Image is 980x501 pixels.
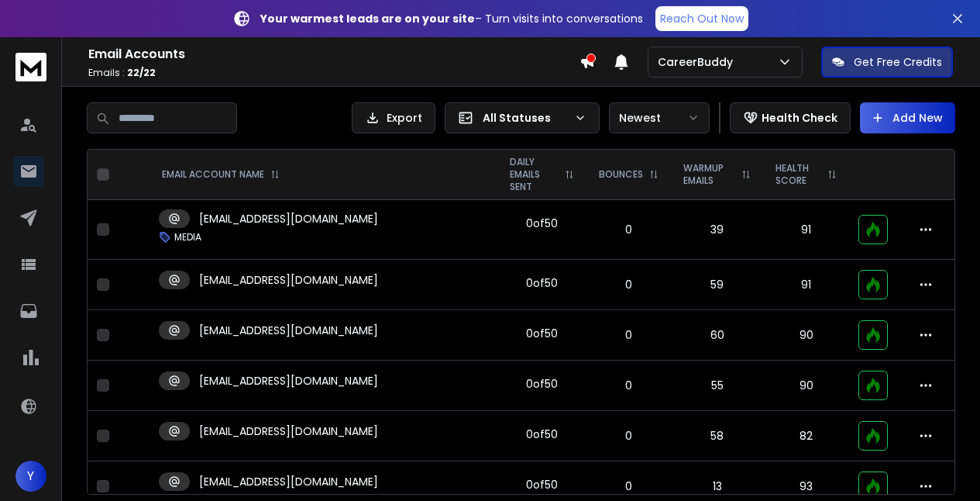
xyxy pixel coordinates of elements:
[15,53,46,81] img: logo
[15,461,46,492] button: Y
[730,102,851,133] button: Health Check
[763,361,849,411] td: 90
[174,231,201,244] p: MEDIA
[526,275,558,291] div: 0 of 50
[671,260,763,310] td: 59
[596,428,662,444] p: 0
[775,162,821,187] p: HEALTH SCORE
[199,373,378,389] p: [EMAIL_ADDRESS][DOMAIN_NAME]
[658,54,739,70] p: CareerBuddy
[671,361,763,411] td: 55
[596,327,662,343] p: 0
[655,6,748,31] a: Reach Out Now
[88,67,579,79] p: Emails :
[854,54,942,70] p: Get Free Credits
[526,216,558,231] div: 0 of 50
[127,66,156,79] span: 22 / 22
[162,168,280,181] div: EMAIL ACCOUNT NAME
[596,378,662,393] p: 0
[609,102,710,133] button: Newest
[260,11,475,26] strong: Your warmest leads are on your site
[510,156,559,193] p: DAILY EMAILS SENT
[199,211,378,226] p: [EMAIL_ADDRESS][DOMAIN_NAME]
[526,477,558,492] div: 0 of 50
[762,110,837,126] p: Health Check
[596,277,662,292] p: 0
[526,427,558,442] div: 0 of 50
[199,474,378,489] p: [EMAIL_ADDRESS][DOMAIN_NAME]
[88,45,579,64] h1: Email Accounts
[483,110,568,126] p: All Statuses
[683,162,735,187] p: WARMUP EMAILS
[763,310,849,361] td: 90
[671,200,763,260] td: 39
[596,479,662,494] p: 0
[763,200,849,260] td: 91
[860,102,955,133] button: Add New
[763,260,849,310] td: 91
[526,376,558,392] div: 0 of 50
[260,11,643,26] p: – Turn visits into conversations
[671,310,763,361] td: 60
[671,411,763,461] td: 58
[599,168,643,181] p: BOUNCES
[763,411,849,461] td: 82
[199,423,378,439] p: [EMAIL_ADDRESS][DOMAIN_NAME]
[526,326,558,341] div: 0 of 50
[660,11,744,26] p: Reach Out Now
[199,272,378,288] p: [EMAIL_ADDRESS][DOMAIN_NAME]
[352,102,435,133] button: Export
[596,222,662,237] p: 0
[821,47,953,78] button: Get Free Credits
[199,323,378,338] p: [EMAIL_ADDRESS][DOMAIN_NAME]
